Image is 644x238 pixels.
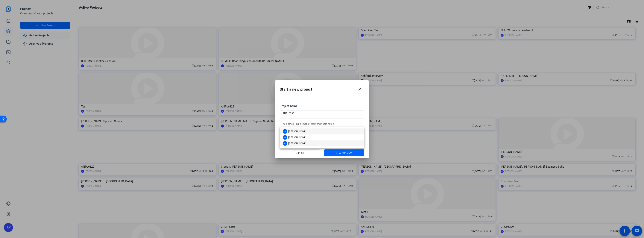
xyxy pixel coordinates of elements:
[288,130,306,133] span: [PERSON_NAME]
[358,87,362,92] mat-icon: close
[280,149,320,156] button: Cancel
[324,149,364,156] button: Create Project
[288,142,306,145] span: [PERSON_NAME]
[275,80,369,95] h2: Start a new project
[280,104,364,108] div: Project name
[283,135,287,140] div: KA
[296,149,304,156] span: Cancel
[283,122,361,126] input: Add others: Type email or team members name
[283,111,361,116] input: Enter Project Name
[336,151,353,155] span: Create Project
[283,141,287,146] div: TP
[283,129,287,134] div: JK
[288,136,306,139] span: [PERSON_NAME]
